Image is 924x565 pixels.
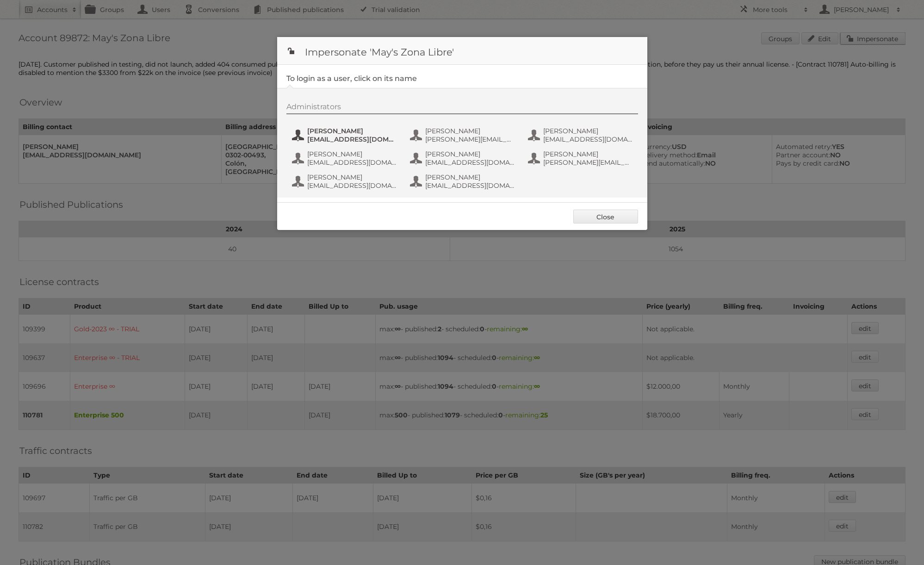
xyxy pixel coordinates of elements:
[409,172,518,191] button: [PERSON_NAME] [EMAIL_ADDRESS][DOMAIN_NAME]
[425,181,515,190] span: [EMAIL_ADDRESS][DOMAIN_NAME]
[425,173,515,181] span: [PERSON_NAME]
[277,37,647,65] h1: Impersonate 'May's Zona Libre'
[543,127,633,135] span: [PERSON_NAME]
[291,172,400,191] button: [PERSON_NAME] [EMAIL_ADDRESS][DOMAIN_NAME]
[307,127,397,135] span: [PERSON_NAME]
[307,181,397,190] span: [EMAIL_ADDRESS][DOMAIN_NAME]
[291,149,400,168] button: [PERSON_NAME] [EMAIL_ADDRESS][DOMAIN_NAME]
[543,150,633,158] span: [PERSON_NAME]
[425,150,515,158] span: [PERSON_NAME]
[307,135,397,143] span: [EMAIL_ADDRESS][DOMAIN_NAME]
[573,210,638,224] a: Close
[286,102,638,114] div: Administrators
[527,149,636,168] button: [PERSON_NAME] [PERSON_NAME][EMAIL_ADDRESS][DOMAIN_NAME]
[307,150,397,158] span: [PERSON_NAME]
[425,127,515,135] span: [PERSON_NAME]
[425,158,515,167] span: [EMAIL_ADDRESS][DOMAIN_NAME]
[527,126,636,144] button: [PERSON_NAME] [EMAIL_ADDRESS][DOMAIN_NAME]
[307,173,397,181] span: [PERSON_NAME]
[543,135,633,143] span: [EMAIL_ADDRESS][DOMAIN_NAME]
[286,74,417,83] legend: To login as a user, click on its name
[409,126,518,144] button: [PERSON_NAME] [PERSON_NAME][EMAIL_ADDRESS][DOMAIN_NAME]
[291,126,400,144] button: [PERSON_NAME] [EMAIL_ADDRESS][DOMAIN_NAME]
[425,135,515,143] span: [PERSON_NAME][EMAIL_ADDRESS][DOMAIN_NAME]
[543,158,633,167] span: [PERSON_NAME][EMAIL_ADDRESS][DOMAIN_NAME]
[409,149,518,168] button: [PERSON_NAME] [EMAIL_ADDRESS][DOMAIN_NAME]
[307,158,397,167] span: [EMAIL_ADDRESS][DOMAIN_NAME]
